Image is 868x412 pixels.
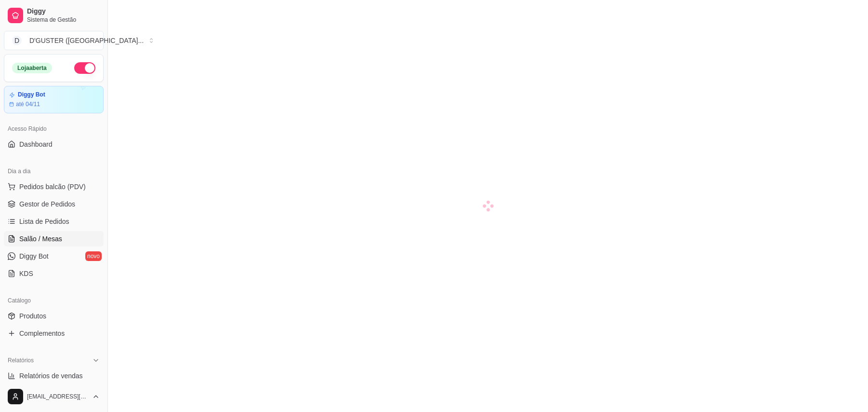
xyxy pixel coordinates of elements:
span: Sistema de Gestão [27,16,100,24]
span: Relatórios de vendas [19,371,83,381]
button: Pedidos balcão (PDV) [4,179,104,194]
button: [EMAIL_ADDRESS][DOMAIN_NAME] [4,385,104,408]
button: Select a team [4,31,104,50]
a: Diggy Botnovo [4,248,104,264]
span: Salão / Mesas [19,234,62,244]
div: D'GUSTER ([GEOGRAPHIC_DATA] ... [29,36,144,45]
span: Lista de Pedidos [19,217,69,226]
span: KDS [19,269,33,278]
span: Produtos [19,311,46,321]
a: DiggySistema de Gestão [4,4,104,27]
div: Dia a dia [4,164,104,179]
a: Salão / Mesas [4,231,104,247]
a: Dashboard [4,137,104,152]
a: Complementos [4,326,104,341]
span: Pedidos balcão (PDV) [19,182,86,192]
span: Relatórios [8,357,34,364]
div: Loja aberta [12,63,52,73]
a: Gestor de Pedidos [4,196,104,212]
div: Acesso Rápido [4,121,104,137]
a: Produtos [4,308,104,324]
span: Gestor de Pedidos [19,199,75,209]
article: Diggy Bot [18,91,45,98]
a: Lista de Pedidos [4,214,104,229]
span: Dashboard [19,139,53,149]
div: Catálogo [4,293,104,308]
span: Diggy Bot [19,251,49,261]
a: Diggy Botaté 04/11 [4,86,104,113]
span: [EMAIL_ADDRESS][DOMAIN_NAME] [27,393,88,400]
a: Relatórios de vendas [4,368,104,384]
span: D [12,36,22,45]
article: até 04/11 [16,100,40,108]
button: Alterar Status [74,62,95,74]
span: Diggy [27,7,100,16]
a: KDS [4,266,104,281]
span: Complementos [19,329,65,338]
